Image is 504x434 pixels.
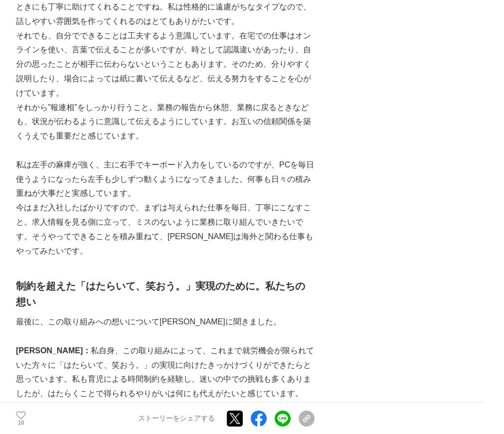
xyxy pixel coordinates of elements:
p: 私は左手の麻痺が強く、主に右手でキーボード入力をしているのですが、PCを毎日使うようになったら左手も少しずつ動くようになってきました。何事も日々の積み重ねが大事だと実感しています。 [16,158,315,201]
p: それでも、自分でできることは工夫するよう意識しています。在宅での仕事はオンラインを使い、言葉で伝えることが多いですが、時として認識違いがあったり、自分の思ったことが相手に伝わらないということもあ... [16,29,315,101]
strong: [PERSON_NAME]： [16,346,91,355]
p: 10 [16,421,26,426]
p: それから”報連相”をしっかり行うこと。業務の報告から休憩、業務に戻るときなども、状況が伝わるように意識して伝えるようにしています。お互いの信頼関係を築くうえでも重要だと感じています。 [16,101,315,144]
strong: 制約を超えた「はたらいて、笑おう。」実現のために。私たちの想い [16,281,305,307]
p: 最後に、この取り組みへの想いについて[PERSON_NAME]に聞きました。 [16,315,315,329]
p: 私自身、この取り組みによって、これまで就労機会が限られていた方々に「はたらいて、笑おう。」の実現に向けたきっかけづくりができたらと思っています。私も育児による時間制約を経験し、迷いの中での挑戦も... [16,344,315,401]
p: 今はまだ入社したばかりですので、まずは与えられた仕事を毎日、丁寧にこなすこと。求人情報を見る側に立って、ミスのないように業務に取り組んでいきたいです。そうやってできることを積み重ねて、[PERS... [16,201,315,258]
p: ストーリーをシェアする [138,414,215,423]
